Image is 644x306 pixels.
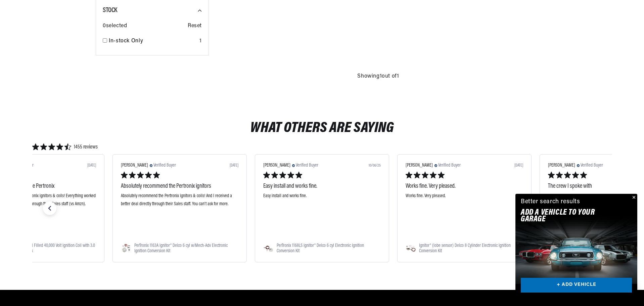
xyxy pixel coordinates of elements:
a: + ADD VEHICLE [521,278,632,293]
img: https://cdn-yotpo-images-production.yotpo.com/Product/407422656/341959972/square.jpg?1662485377 [406,243,416,254]
img: https://cdn-yotpo-images-production.yotpo.com/Product/407424624/341960173/square.jpg?1708079375 [121,243,132,254]
span: PerTronix 1168LS Ignitor® Delco 6 cyl Electronic Ignition Conversion Kit [277,243,381,254]
div: 4.6859107 star rating [32,143,98,151]
div: 10/06/25 [369,164,381,168]
div: Works fine. Very pleased. [406,182,523,191]
div: slide 1 out of 7 [255,154,389,262]
span: [PERSON_NAME] [263,163,290,168]
h2: What Others Are Saying [250,122,394,135]
h2: Add A VEHICLE to your garage [521,209,615,223]
div: Navigate to PerTronix 1163A Ignitor® Delco 6 cyl w/Mech-Adv Electronic Ignition Conversion Kit [121,243,238,254]
div: Easy install and works fine. [263,192,381,239]
span: Verified Buyer [581,163,603,168]
div: [DATE] [87,164,96,168]
div: [DATE] [230,164,238,168]
div: Works fine. Very pleased. [406,192,523,239]
span: Verified Buyer [11,163,34,168]
span: Verified Buyer [153,163,176,168]
div: 1 [199,37,202,46]
a: In-stock Only [109,37,197,46]
div: [DATE] [514,164,523,168]
img: https://cdn-yotpo-images-production.yotpo.com/Product/407422961/341959804/square.jpg?1707935739 [263,243,274,254]
button: Close [629,194,637,202]
div: Better search results [521,197,580,207]
span: Verified Buyer [438,163,461,168]
span: [PERSON_NAME] [121,163,148,168]
span: [PERSON_NAME] [548,163,575,168]
div: Navigate to Ignitor® (lobe sensor) Delco 8 Cylinder Electronic Ignition Conversion Kit [406,243,523,254]
div: carousel with 7 slides [32,154,612,262]
span: Reset [188,22,202,31]
span: [PERSON_NAME] [406,163,433,168]
div: previous slide [43,202,56,215]
div: Easy install and works fine. [263,182,381,191]
span: 1455 reviews [74,143,98,151]
span: PerTronix 1163A Ignitor® Delco 6 cyl w/Mech-Adv Electronic Ignition Conversion Kit [134,243,238,254]
div: Absolutely recommend the Pertronix ignitors & coils! And I received a better deal directly throug... [121,192,238,239]
span: 0 selected [103,22,127,31]
div: slide 7 out of 7 [112,154,247,262]
span: Stock [103,7,117,14]
div: Navigate to PerTronix 1168LS Ignitor® Delco 6 cyl Electronic Ignition Conversion Kit [263,243,381,254]
span: Verified Buyer [296,163,318,168]
span: Showing 1 out of 1 [357,72,399,81]
div: Absolutely recommend the Pertronix ignitors [121,182,238,191]
span: Ignitor® (lobe sensor) Delco 8 Cylinder Electronic Ignition Conversion Kit [419,243,523,254]
div: slide 2 out of 7 [397,154,532,262]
